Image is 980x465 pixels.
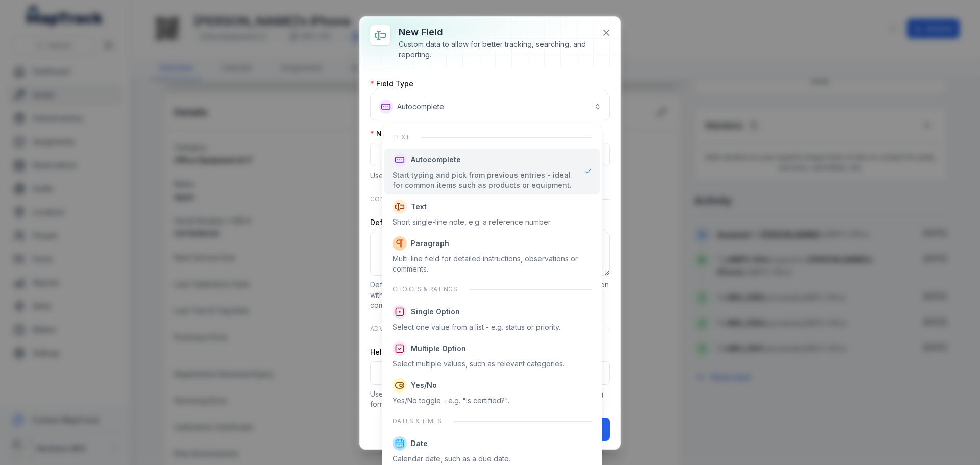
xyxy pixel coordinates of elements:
div: Short single-line note, e.g. a reference number. [393,217,552,227]
span: Text [411,202,427,212]
span: Yes/No [411,380,437,390]
div: Yes/No toggle - e.g. "Is certified?". [393,396,509,406]
div: Select multiple values, such as relevant categories. [393,359,565,369]
button: Autocomplete [370,93,610,120]
span: Single Option [411,307,460,317]
span: Date [411,438,428,449]
div: Multi-line field for detailed instructions, observations or comments. [393,254,592,274]
div: Choices & ratings [384,279,600,300]
span: Multiple Option [411,344,466,354]
div: Calendar date, such as a due date. [393,454,510,464]
div: Text [384,127,600,148]
div: Select one value from a list - e.g. status or priority. [393,322,560,332]
span: Paragraph [411,238,449,249]
div: Start typing and pick from previous entries - ideal for common items such as products or equipment. [393,170,576,190]
div: Dates & times [384,411,600,431]
span: Autocomplete [411,155,461,165]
